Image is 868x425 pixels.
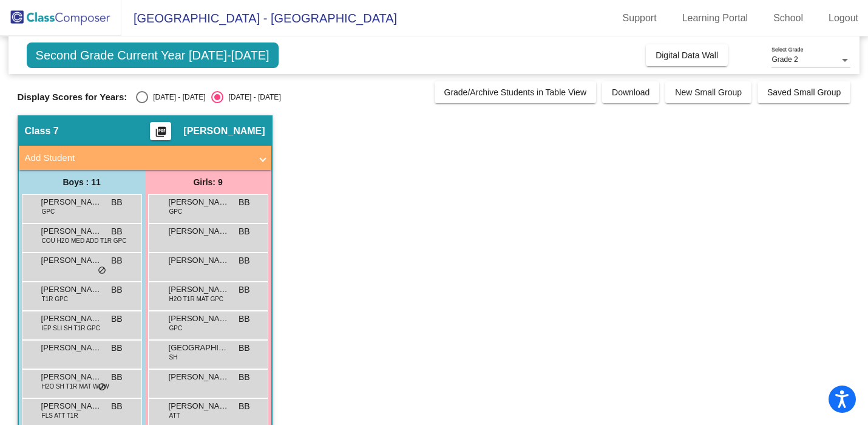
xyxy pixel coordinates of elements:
span: BB [239,254,250,267]
span: BB [239,400,250,413]
span: [PERSON_NAME] [169,313,229,325]
span: [GEOGRAPHIC_DATA] - [GEOGRAPHIC_DATA] [121,8,397,28]
span: [PERSON_NAME] [41,254,102,267]
span: do_not_disturb_alt [98,266,106,276]
button: Digital Data Wall [646,44,728,66]
span: New Small Group [675,87,742,97]
button: Grade/Archive Students in Table View [435,81,597,103]
span: [PERSON_NAME] [41,400,102,412]
span: H2O SH T1R MAT WOW [42,382,109,391]
span: Class 7 [25,125,59,137]
div: [DATE] - [DATE] [148,92,205,103]
mat-panel-title: Add Student [25,151,251,165]
a: Learning Portal [673,8,758,28]
span: FLS ATT T1R [42,411,78,420]
span: Grade 2 [771,55,798,64]
span: ATT [169,411,180,420]
mat-expansion-panel-header: Add Student [19,146,271,170]
span: [PERSON_NAME] [41,313,102,325]
button: New Small Group [665,81,751,103]
span: [PERSON_NAME] [169,196,229,208]
span: [PERSON_NAME] [41,342,102,354]
span: BB [111,225,123,238]
span: Grade/Archive Students in Table View [444,87,587,97]
span: COU H2O MED ADD T1R GPC [42,236,127,245]
span: Digital Data Wall [656,50,718,60]
span: GPC [42,207,55,216]
span: Saved Small Group [767,87,841,97]
span: SH [169,353,178,362]
span: [PERSON_NAME] [41,225,102,237]
span: BB [239,313,250,325]
button: Saved Small Group [758,81,850,103]
span: [PERSON_NAME] [41,196,102,208]
span: BB [239,225,250,238]
span: BB [239,196,250,209]
span: BB [239,284,250,296]
a: Logout [819,8,868,28]
div: [DATE] - [DATE] [223,92,280,103]
div: Girls: 9 [145,170,271,194]
span: BB [111,400,123,413]
span: [PERSON_NAME] [41,284,102,296]
span: Second Grade Current Year [DATE]-[DATE] [27,42,279,68]
span: BB [111,371,123,384]
span: Display Scores for Years: [18,92,127,103]
span: BB [111,254,123,267]
span: [PERSON_NAME] [169,254,229,267]
span: BB [111,313,123,325]
button: Download [602,81,659,103]
div: Boys : 11 [19,170,145,194]
span: BB [111,342,123,355]
span: [PERSON_NAME] [169,400,229,412]
button: Print Students Details [150,122,171,140]
span: GPC [169,207,183,216]
span: BB [239,342,250,355]
span: Download [612,87,649,97]
span: [PERSON_NAME] [183,125,265,137]
span: [PERSON_NAME] [169,284,229,296]
span: BB [239,371,250,384]
span: [PERSON_NAME] [169,371,229,383]
span: BB [111,284,123,296]
span: BB [111,196,123,209]
span: [GEOGRAPHIC_DATA] [169,342,229,354]
mat-radio-group: Select an option [136,91,280,103]
span: IEP SLI SH T1R GPC [42,324,100,333]
mat-icon: picture_as_pdf [154,126,168,143]
span: H2O T1R MAT GPC [169,294,223,304]
span: T1R GPC [42,294,68,304]
span: do_not_disturb_alt [98,382,106,392]
span: [PERSON_NAME] [41,371,102,383]
span: GPC [169,324,183,333]
span: [PERSON_NAME] [169,225,229,237]
a: School [764,8,813,28]
a: Support [613,8,666,28]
